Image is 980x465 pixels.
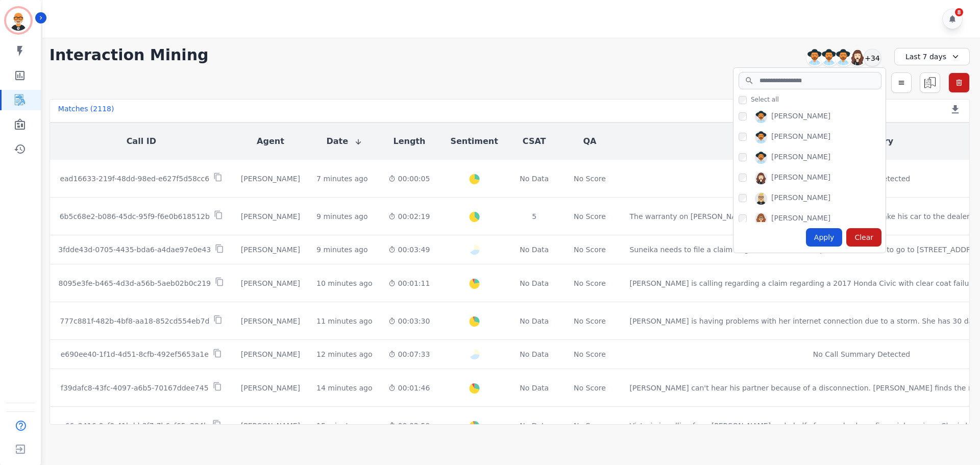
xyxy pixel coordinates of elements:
div: [PERSON_NAME] [771,213,830,225]
div: 00:01:11 [388,278,430,288]
div: 00:03:49 [388,244,430,255]
div: No Score [574,278,606,288]
div: 00:02:59 [388,421,430,431]
img: Bordered avatar [6,8,31,33]
div: [PERSON_NAME] [241,244,300,255]
div: [PERSON_NAME] [241,211,300,222]
div: [PERSON_NAME] [241,278,300,288]
div: 8 [955,8,963,16]
div: The warranty on [PERSON_NAME] car expired on [DATE]. He needs to take his car to the dealers ... [629,211,980,222]
div: [PERSON_NAME] [241,349,300,359]
div: 00:07:33 [388,349,430,359]
div: 00:00:05 [388,174,430,184]
button: Sentiment [450,135,498,148]
p: 8095e3fe-b465-4d3d-a56b-5aeb02b0c219 [59,278,211,288]
div: [PERSON_NAME] [241,421,300,431]
div: [PERSON_NAME] [241,174,300,184]
p: c66c2416-9cf0-41bd-b3f7-7b6cf65a284b [61,421,208,431]
div: [PERSON_NAME] [771,131,830,143]
p: ead16633-219f-48dd-98ed-e627f5d58cc6 [60,174,209,184]
div: Apply [806,228,843,247]
div: 9 minutes ago [316,211,368,222]
div: 10 minutes ago [316,278,372,288]
div: 12 minutes ago [316,349,372,359]
div: No Score [574,316,606,326]
div: No Score [574,421,606,431]
div: Matches ( 2118 ) [58,104,114,118]
div: [PERSON_NAME] [241,383,300,393]
p: 6b5c68e2-b086-45dc-95f9-f6e0b618512b [60,211,210,222]
div: 00:01:46 [388,383,430,393]
div: No Data [519,244,550,255]
button: CSAT [523,135,546,148]
p: e690ee40-1f1d-4d51-8cfb-492ef5653a1e [61,349,209,359]
div: [PERSON_NAME] [771,152,830,164]
div: No Data [519,383,550,393]
button: QA [583,135,596,148]
div: No Score [574,383,606,393]
div: [PERSON_NAME] [771,192,830,205]
div: 5 [519,211,550,222]
button: Agent [257,135,284,148]
div: 11 minutes ago [316,316,372,326]
div: No Score [574,211,606,222]
div: [PERSON_NAME] [771,172,830,184]
div: No Data [519,174,550,184]
div: Last 7 days [894,48,970,65]
button: Length [393,135,425,148]
div: No Score [574,174,606,184]
h1: Interaction Mining [50,46,209,64]
div: 9 minutes ago [316,244,368,255]
div: No Data [519,349,550,359]
button: Call ID [127,135,156,148]
div: +34 [864,49,881,66]
div: [PERSON_NAME] [771,111,830,123]
p: f39dafc8-43fc-4097-a6b5-70167ddee745 [61,383,209,393]
div: 14 minutes ago [316,383,372,393]
div: No Data [519,421,550,431]
div: No Data [519,316,550,326]
div: 00:02:19 [388,211,430,222]
div: No Score [574,349,606,359]
p: 777c881f-482b-4bf8-aa18-852cd554eb7d [60,316,209,326]
div: 15 minutes ago [316,421,372,431]
span: Select all [751,95,779,104]
div: [PERSON_NAME] [241,316,300,326]
div: 00:03:30 [388,316,430,326]
button: Date [326,135,362,148]
div: No Data [519,278,550,288]
div: No Score [574,244,606,255]
p: 3fdde43d-0705-4435-bda6-a4dae97e0e43 [58,244,211,255]
div: 7 minutes ago [316,174,368,184]
div: Clear [846,228,881,247]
